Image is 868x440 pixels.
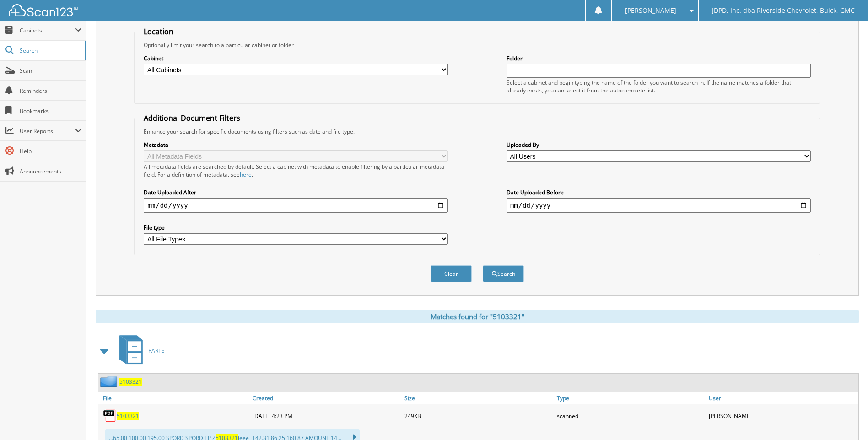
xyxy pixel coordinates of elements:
[555,407,706,425] div: scanned
[20,107,81,115] span: Bookmarks
[98,392,250,404] a: File
[144,163,448,178] div: All metadata fields are searched by default. Select a cabinet with metadata to enable filtering b...
[139,128,815,135] div: Enhance your search for specific documents using filters such as date and file type.
[114,333,165,369] a: PARTS
[139,113,245,123] legend: Additional Document Filters
[117,412,139,420] a: 5103321
[507,79,811,94] div: Select a cabinet and begin typing the name of the folder you want to search in. If the name match...
[96,310,859,323] div: Matches found for "5103321"
[144,198,448,213] input: start
[402,392,554,404] a: Size
[712,8,855,13] span: JDPD, Inc. dba Riverside Chevrolet, Buick, GMC
[507,188,811,196] label: Date Uploaded Before
[144,188,448,196] label: Date Uploaded After
[625,8,676,13] span: [PERSON_NAME]
[144,141,448,149] label: Metadata
[20,147,81,155] span: Help
[103,409,117,423] img: PDF.png
[706,407,858,425] div: [PERSON_NAME]
[250,407,402,425] div: [DATE] 4:23 PM
[483,265,524,282] button: Search
[144,54,448,62] label: Cabinet
[20,87,81,95] span: Reminders
[250,392,402,404] a: Created
[20,47,80,54] span: Search
[507,141,811,149] label: Uploaded By
[555,392,706,404] a: Type
[431,265,472,282] button: Clear
[9,4,78,16] img: scan123-logo-white.svg
[20,127,75,135] span: User Reports
[139,27,178,37] legend: Location
[240,171,252,178] a: here
[100,376,119,387] img: folder2.png
[139,41,815,49] div: Optionally limit your search to a particular cabinet or folder
[822,396,868,440] iframe: Chat Widget
[119,378,142,386] a: 5103321
[144,224,448,231] label: File type
[148,347,165,354] span: PARTS
[20,167,81,175] span: Announcements
[402,407,554,425] div: 249KB
[507,54,811,62] label: Folder
[20,67,81,75] span: Scan
[507,198,811,213] input: end
[20,27,75,34] span: Cabinets
[706,392,858,404] a: User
